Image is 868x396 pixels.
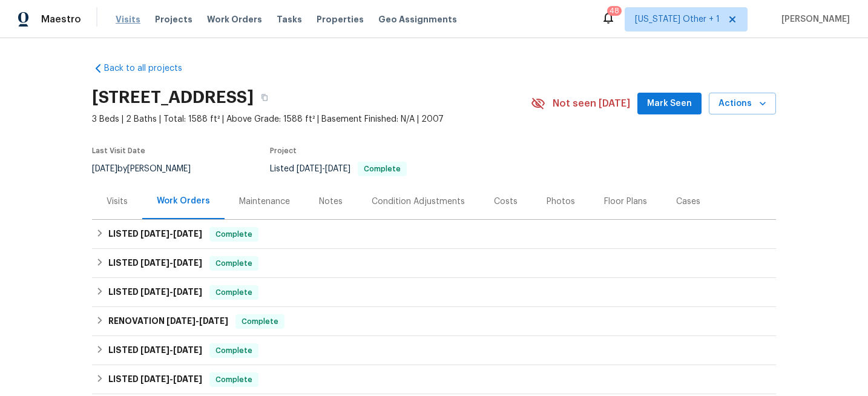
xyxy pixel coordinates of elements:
[199,317,228,325] span: [DATE]
[211,286,257,299] span: Complete
[378,13,457,25] span: Geo Assignments
[270,147,297,154] span: Project
[317,13,364,25] span: Properties
[92,336,776,365] div: LISTED [DATE]-[DATE]Complete
[140,346,169,354] span: [DATE]
[92,62,208,74] a: Back to all projects
[237,315,283,328] span: Complete
[319,196,343,208] div: Notes
[211,228,257,240] span: Complete
[92,113,531,125] span: 3 Beds | 2 Baths | Total: 1588 ft² | Above Grade: 1588 ft² | Basement Finished: N/A | 2007
[637,93,702,115] button: Mark Seen
[207,13,262,25] span: Work Orders
[173,346,202,354] span: [DATE]
[108,227,202,242] h6: LISTED
[140,229,202,238] span: -
[41,13,81,25] span: Maestro
[140,229,169,238] span: [DATE]
[108,372,202,387] h6: LISTED
[108,343,202,358] h6: LISTED
[92,91,254,104] h2: [STREET_ADDRESS]
[173,259,202,267] span: [DATE]
[92,147,145,154] span: Last Visit Date
[610,5,619,17] div: 48
[173,229,202,238] span: [DATE]
[140,375,169,383] span: [DATE]
[92,162,205,176] div: by [PERSON_NAME]
[108,256,202,271] h6: LISTED
[547,196,575,208] div: Photos
[635,13,720,25] span: [US_STATE] Other + 1
[92,278,776,307] div: LISTED [DATE]-[DATE]Complete
[140,259,169,267] span: [DATE]
[709,93,776,115] button: Actions
[108,314,228,329] h6: RENOVATION
[173,375,202,383] span: [DATE]
[211,257,257,269] span: Complete
[553,97,630,110] span: Not seen [DATE]
[92,165,117,173] span: [DATE]
[270,165,407,173] span: Listed
[140,288,202,296] span: -
[166,317,196,325] span: [DATE]
[166,317,228,325] span: -
[108,285,202,300] h6: LISTED
[297,165,322,173] span: [DATE]
[173,288,202,296] span: [DATE]
[107,196,128,208] div: Visits
[92,220,776,249] div: LISTED [DATE]-[DATE]Complete
[494,196,518,208] div: Costs
[155,13,192,25] span: Projects
[604,196,647,208] div: Floor Plans
[372,196,465,208] div: Condition Adjustments
[140,259,202,267] span: -
[211,345,257,357] span: Complete
[157,195,210,207] div: Work Orders
[254,87,275,108] button: Copy Address
[140,288,169,296] span: [DATE]
[116,13,140,25] span: Visits
[277,15,302,24] span: Tasks
[211,374,257,386] span: Complete
[92,249,776,278] div: LISTED [DATE]-[DATE]Complete
[647,96,692,111] span: Mark Seen
[297,165,350,173] span: -
[140,346,202,354] span: -
[92,307,776,336] div: RENOVATION [DATE]-[DATE]Complete
[777,13,850,25] span: [PERSON_NAME]
[676,196,700,208] div: Cases
[92,365,776,394] div: LISTED [DATE]-[DATE]Complete
[140,375,202,383] span: -
[239,196,290,208] div: Maintenance
[359,165,406,173] span: Complete
[325,165,350,173] span: [DATE]
[718,96,766,111] span: Actions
